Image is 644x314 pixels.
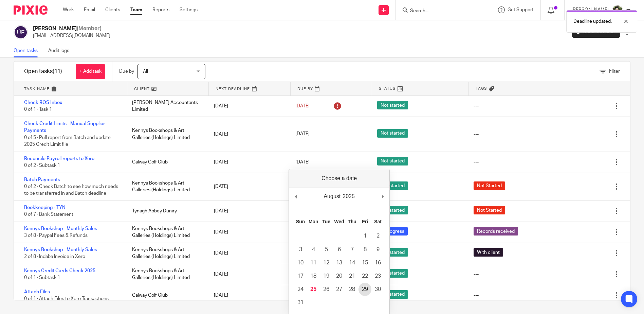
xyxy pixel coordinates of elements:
[474,159,479,165] div: ---
[573,18,612,25] p: Deadline updated.
[125,289,207,302] div: Galway Golf Club
[474,248,503,257] span: With client
[377,206,408,214] span: Not started
[377,227,408,235] span: In progress
[474,271,479,278] div: ---
[476,86,487,91] span: Tags
[371,256,384,269] button: 16
[377,101,408,109] span: Not started
[474,206,505,214] span: Not Started
[358,229,371,243] button: 1
[294,243,307,256] button: 3
[371,283,384,296] button: 30
[24,107,52,112] span: 0 of 1 · Task 1
[379,191,386,202] button: Next Month
[609,69,620,74] span: Filter
[143,69,148,74] span: All
[48,44,74,57] a: Audit logs
[323,191,342,202] div: August
[358,256,371,269] button: 15
[207,127,289,141] div: [DATE]
[24,275,60,280] span: 0 of 1 · Subtask 1
[105,6,120,13] a: Clients
[346,283,358,296] button: 28
[358,283,371,296] button: 29
[24,177,60,182] a: Batch Payments
[76,64,105,79] a: + Add task
[346,256,358,269] button: 14
[358,243,371,256] button: 8
[292,191,299,202] button: Previous Month
[371,269,384,283] button: 23
[125,155,207,169] div: Galway Golf Club
[125,204,207,218] div: Tynagh Abbey Duniry
[24,268,95,273] a: Kennys Credit Cards Check 2025
[294,269,307,283] button: 17
[320,256,333,269] button: 12
[474,227,518,235] span: Records received
[207,99,289,113] div: [DATE]
[24,205,66,210] a: Bookkeeping - TYN
[119,68,134,75] p: Due by
[125,264,207,285] div: Kennys Bookshops & Art Galleries (Holdings) Limited
[125,176,207,197] div: Kennys Bookshops & Art Galleries (Holdings) Limited
[125,222,207,243] div: Kennys Bookshops & Art Galleries (Holdings) Limited
[474,181,505,190] span: Not Started
[24,254,85,259] span: 2 of 8 · Indaba Invoice in Xero
[207,289,289,302] div: [DATE]
[14,44,43,57] a: Open tasks
[377,269,408,278] span: Not started
[333,283,346,296] button: 27
[24,212,73,217] span: 0 of 7 · Bank Statement
[295,132,310,137] span: [DATE]
[24,296,109,301] span: 0 of 1 · Attach Files to Xero Transactions
[294,296,307,309] button: 31
[346,269,358,283] button: 21
[24,121,105,133] a: Check Credit Limits - Manual Supplier Payments
[296,219,305,224] abbr: Sunday
[374,219,382,224] abbr: Saturday
[33,25,110,32] h2: [PERSON_NAME]
[24,247,97,252] a: Kennys Bookshop - Monthly Sales
[348,219,356,224] abbr: Thursday
[377,129,408,138] span: Not started
[24,156,94,161] a: Reconcile Payroll reports to Xero
[377,181,408,190] span: Not started
[125,124,207,144] div: Kennys Bookshops & Art Galleries (Holdings) Limited
[334,219,344,224] abbr: Wednesday
[358,269,371,283] button: 22
[322,219,330,224] abbr: Tuesday
[371,243,384,256] button: 9
[333,269,346,283] button: 20
[24,184,118,196] span: 0 of 2 · Check Batch to see how much needs to be transferred in and Batch deadline
[63,6,74,13] a: Work
[207,225,289,239] div: [DATE]
[307,269,320,283] button: 18
[125,243,207,264] div: Kennys Bookshops & Art Galleries (Holdings) Limited
[307,256,320,269] button: 11
[371,229,384,243] button: 2
[377,290,408,299] span: Not started
[346,243,358,256] button: 7
[307,243,320,256] button: 4
[207,204,289,218] div: [DATE]
[474,292,479,299] div: ---
[320,283,333,296] button: 26
[295,160,310,164] span: [DATE]
[362,219,368,224] abbr: Friday
[84,6,95,13] a: Email
[24,135,111,147] span: 0 of 5 · Pull report from Batch and update 2025 Credit Limit file
[152,6,169,13] a: Reports
[125,96,207,117] div: [PERSON_NAME] Accountants Limited
[333,243,346,256] button: 6
[24,290,50,294] a: Attach Files
[333,256,346,269] button: 13
[180,6,198,13] a: Settings
[14,25,28,39] img: svg%3E
[474,103,479,109] div: ---
[320,269,333,283] button: 19
[207,267,289,281] div: [DATE]
[24,163,60,168] span: 0 of 2 · Subtask 1
[24,233,88,238] span: 3 of 8 · Paypal Fees & Refunds
[207,246,289,260] div: [DATE]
